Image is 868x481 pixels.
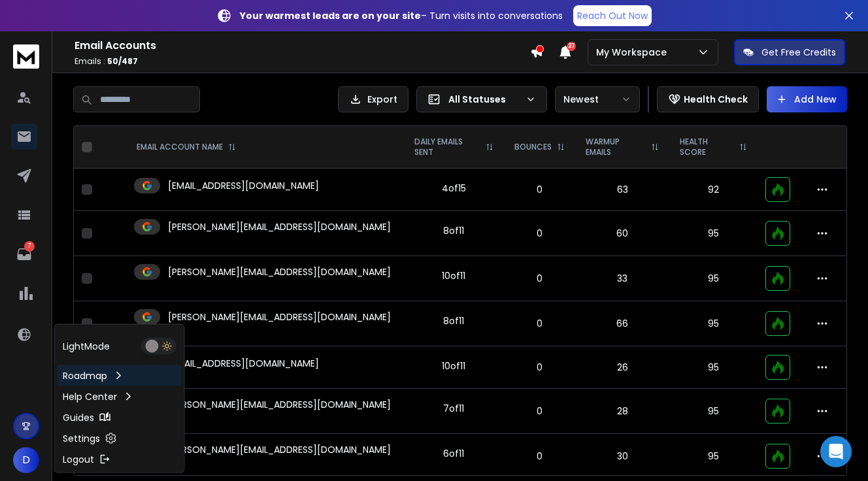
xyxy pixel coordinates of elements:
p: Emails : [75,56,530,67]
p: [PERSON_NAME][EMAIL_ADDRESS][DOMAIN_NAME] [168,398,391,411]
a: Settings [58,428,182,449]
p: All Statuses [448,93,520,106]
td: 33 [575,256,669,301]
img: logo [13,44,39,69]
p: [EMAIL_ADDRESS][DOMAIN_NAME] [168,357,319,370]
p: Roadmap [63,369,107,382]
p: Guides [63,411,94,424]
p: [PERSON_NAME][EMAIL_ADDRESS][DOMAIN_NAME] [168,220,391,233]
p: 0 [512,272,567,285]
span: 27 [567,42,576,51]
button: Add New [767,86,847,112]
div: 10 of 11 [442,359,465,373]
p: 0 [512,361,567,374]
td: 95 [669,301,758,346]
div: 7 of 11 [443,402,464,415]
p: 0 [512,183,567,196]
a: Roadmap [58,365,182,386]
div: Open Intercom Messenger [820,436,852,467]
p: 0 [512,450,567,463]
p: – Turn visits into conversations [240,9,563,22]
p: HEALTH SCORE [680,137,734,158]
td: 95 [669,346,758,389]
a: 7 [11,241,37,267]
div: 6 of 11 [443,447,464,460]
td: 92 [669,169,758,211]
p: [PERSON_NAME][EMAIL_ADDRESS][DOMAIN_NAME] [168,265,391,278]
div: 10 of 11 [442,269,465,282]
p: WARMUP EMAILS [586,137,645,158]
p: 0 [512,317,567,330]
p: Health Check [684,93,748,106]
td: 63 [575,169,669,211]
button: Newest [555,86,640,112]
td: 60 [575,211,669,256]
td: 95 [669,211,758,256]
p: 0 [512,227,567,240]
p: BOUNCES [514,142,552,152]
h1: Email Accounts [75,38,530,54]
span: 50 / 487 [107,56,138,67]
p: Reach Out Now [577,9,648,22]
p: Help Center [63,390,117,403]
button: Get Free Credits [734,39,845,65]
strong: Your warmest leads are on your site [240,9,421,22]
div: 4 of 15 [442,182,466,195]
a: Guides [58,407,182,428]
p: Logout [63,453,94,466]
p: Settings [63,432,100,445]
p: Light Mode [63,340,110,353]
p: [PERSON_NAME][EMAIL_ADDRESS][DOMAIN_NAME] [168,310,391,323]
p: [PERSON_NAME][EMAIL_ADDRESS][DOMAIN_NAME] [168,443,391,456]
p: DAILY EMAILS SENT [414,137,481,158]
button: Export [338,86,409,112]
td: 30 [575,434,669,479]
button: Health Check [657,86,759,112]
td: 95 [669,389,758,434]
button: D [13,447,39,473]
td: 66 [575,301,669,346]
td: 95 [669,256,758,301]
div: EMAIL ACCOUNT NAME [137,142,236,152]
p: 0 [512,405,567,418]
a: Help Center [58,386,182,407]
p: My Workspace [596,46,672,59]
td: 28 [575,389,669,434]
p: [EMAIL_ADDRESS][DOMAIN_NAME] [168,179,319,192]
div: 8 of 11 [443,224,464,237]
td: 95 [669,434,758,479]
p: Get Free Credits [761,46,836,59]
p: 7 [24,241,35,252]
a: Reach Out Now [573,5,652,26]
div: 8 of 11 [443,314,464,327]
td: 26 [575,346,669,389]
